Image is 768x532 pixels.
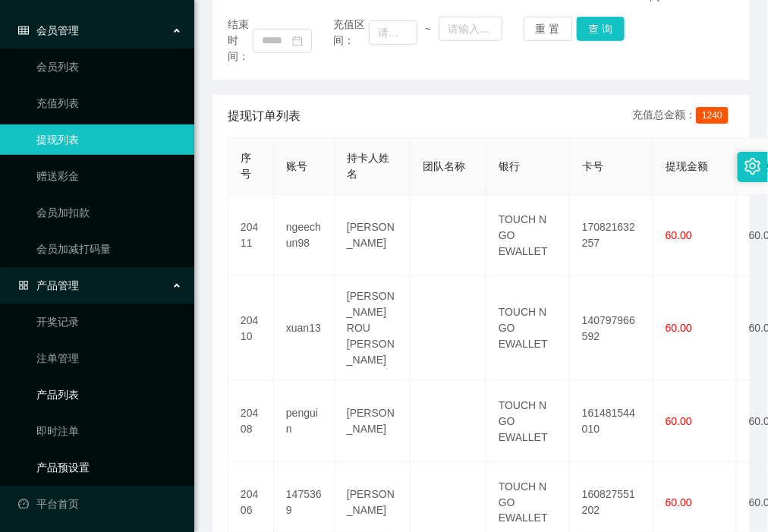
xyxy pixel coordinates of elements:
span: 团队名称 [423,160,465,172]
td: ngeechun98 [274,195,335,276]
span: 会员管理 [18,24,79,36]
i: 图标: table [18,25,29,36]
a: 即时注单 [36,416,182,446]
td: 20408 [228,381,274,462]
a: 产品列表 [36,379,182,410]
td: TOUCH N GO EWALLET [486,276,570,381]
span: 提现订单列表 [228,107,301,125]
td: [PERSON_NAME] [335,381,411,462]
span: 提现金额 [666,160,708,172]
td: 170821632257 [570,195,653,276]
span: 卡号 [582,160,603,172]
a: 会员列表 [36,52,182,82]
a: 会员加减打码量 [36,234,182,264]
input: 请输入最大值为 [439,17,502,41]
td: [PERSON_NAME] ROU [PERSON_NAME] [335,276,411,381]
span: 结束时间： [228,17,253,65]
a: 充值列表 [36,88,182,118]
td: 140797966592 [570,276,653,381]
span: 60.00 [666,415,692,427]
a: 提现列表 [36,124,182,155]
span: ~ [417,21,438,37]
span: 60.00 [666,322,692,334]
td: 20410 [228,276,274,381]
a: 产品预设置 [36,452,182,483]
span: 60.00 [666,229,692,241]
span: 60.00 [666,496,692,508]
span: 1240 [696,107,729,124]
a: 图标: dashboard平台首页 [18,489,182,519]
span: 序号 [241,152,251,180]
a: 会员加扣款 [36,197,182,228]
i: 图标: setting [744,158,761,175]
input: 请输入最小值为 [369,20,418,45]
span: 账号 [286,160,307,172]
div: 充值总金额： [632,107,735,125]
span: 银行 [499,160,520,172]
td: penguin [274,381,335,462]
span: 产品管理 [18,279,79,291]
i: 图标: appstore-o [18,280,29,291]
td: 20411 [228,195,274,276]
i: 图标: calendar [292,36,303,46]
td: 161481544010 [570,381,653,462]
a: 赠送彩金 [36,161,182,191]
a: 注单管理 [36,343,182,373]
a: 开奖记录 [36,307,182,337]
span: 充值区间： [333,17,369,49]
td: TOUCH N GO EWALLET [486,195,570,276]
span: 持卡人姓名 [347,152,389,180]
td: xuan13 [274,276,335,381]
button: 查 询 [577,17,625,41]
td: TOUCH N GO EWALLET [486,381,570,462]
td: [PERSON_NAME] [335,195,411,276]
button: 重 置 [524,17,572,41]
